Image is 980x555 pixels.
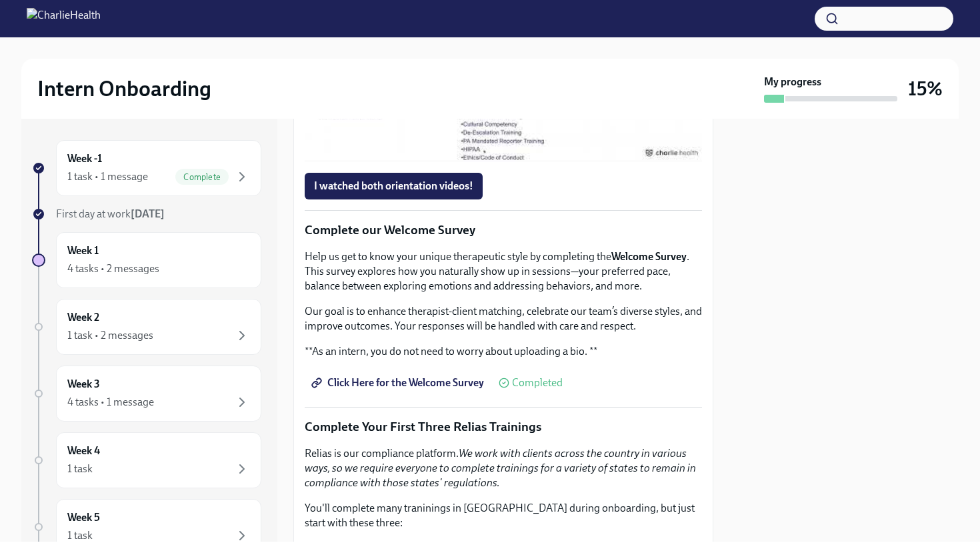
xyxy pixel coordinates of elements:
div: 1 task [67,462,93,476]
em: We work with clients across the country in various ways, so we require everyone to complete train... [305,447,696,489]
a: Week 34 tasks • 1 message [32,366,261,422]
a: Week 51 task [32,499,261,555]
h3: 15% [908,77,943,101]
strong: My progress [764,75,821,89]
h6: Week -1 [67,151,102,166]
img: CharlieHealth [27,8,101,29]
button: I watched both orientation videos! [305,173,483,199]
div: 1 task [67,528,93,543]
span: I watched both orientation videos! [314,179,473,193]
h6: Week 1 [67,243,99,258]
h6: Week 2 [67,310,99,325]
p: **As an intern, you do not need to worry about uploading a bio. ** [305,344,702,359]
div: 4 tasks • 2 messages [67,261,159,276]
span: Complete [175,172,229,182]
a: First day at work[DATE] [32,207,261,221]
span: Click Here for the Welcome Survey [314,376,484,390]
div: 4 tasks • 1 message [67,395,154,410]
h6: Week 5 [67,510,100,525]
strong: Welcome Survey [611,250,687,263]
span: First day at work [56,207,165,220]
a: Click Here for the Welcome Survey [305,370,493,396]
h6: Week 4 [67,444,100,458]
a: Week -11 task • 1 messageComplete [32,140,261,196]
h6: Week 3 [67,377,100,392]
a: Week 21 task • 2 messages [32,299,261,355]
a: Week 41 task [32,432,261,488]
h2: Intern Onboarding [37,75,211,102]
a: Week 14 tasks • 2 messages [32,232,261,288]
p: Our goal is to enhance therapist-client matching, celebrate our team’s diverse styles, and improv... [305,304,702,334]
p: Relias is our compliance platform. [305,446,702,490]
span: Completed [512,378,563,388]
div: 1 task • 2 messages [67,328,153,343]
div: 1 task • 1 message [67,169,148,184]
p: Complete our Welcome Survey [305,221,702,239]
p: You'll complete many traninings in [GEOGRAPHIC_DATA] during onboarding, but just start with these... [305,501,702,530]
p: Complete Your First Three Relias Trainings [305,418,702,436]
strong: [DATE] [131,207,165,220]
p: Help us get to know your unique therapeutic style by completing the . This survey explores how yo... [305,249,702,294]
